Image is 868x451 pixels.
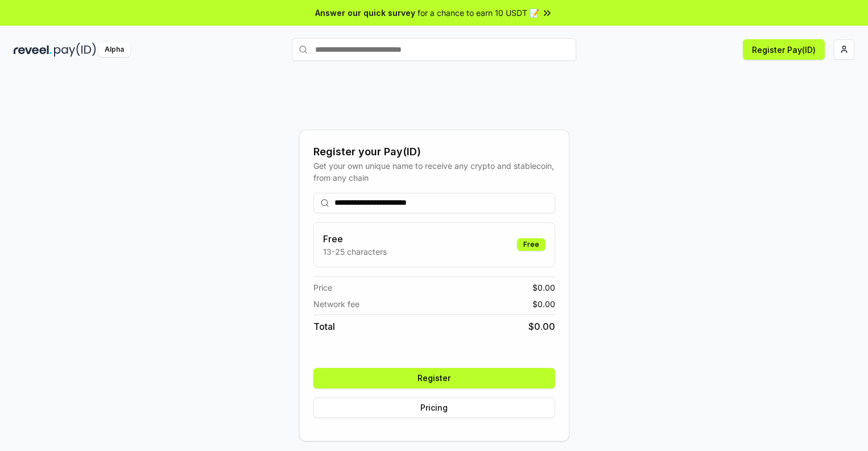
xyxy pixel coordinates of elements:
[743,39,825,60] button: Register Pay(ID)
[532,298,555,310] span: $ 0.00
[313,160,555,184] div: Get your own unique name to receive any crypto and stablecoin, from any chain
[14,43,52,57] img: reveel_dark
[315,7,415,19] span: Answer our quick survey
[313,298,359,310] span: Network fee
[418,7,539,19] span: for a chance to earn 10 USDT 📝
[54,43,96,57] img: pay_id
[313,398,555,418] button: Pricing
[313,368,555,388] button: Register
[313,320,335,333] span: Total
[323,232,387,246] h3: Free
[98,43,130,57] div: Alpha
[313,144,555,160] div: Register your Pay(ID)
[528,320,555,333] span: $ 0.00
[532,282,555,293] span: $ 0.00
[323,246,387,258] p: 13-25 characters
[313,282,332,293] span: Price
[517,238,545,251] div: Free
